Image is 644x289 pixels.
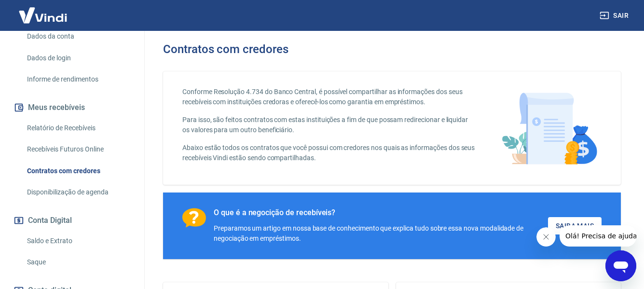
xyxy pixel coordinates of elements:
a: Saiba Mais [548,217,602,235]
iframe: Mensagem da empresa [560,225,636,247]
a: Contratos com credores [23,161,133,181]
a: Disponibilização de agenda [23,182,133,202]
p: Para isso, são feitos contratos com estas instituições a fim de que possam redirecionar e liquida... [182,115,476,135]
a: Saldo e Extrato [23,231,133,251]
a: Relatório de Recebíveis [23,118,133,138]
a: Recebíveis Futuros Online [23,139,133,159]
a: Dados da conta [23,27,133,46]
button: Conta Digital [12,210,133,231]
a: Dados de login [23,48,133,68]
button: Sair [598,7,632,25]
img: Ícone com um ponto de interrogação. [182,208,206,228]
h3: Contratos com credores [163,42,288,56]
a: Saque [23,252,133,272]
img: main-image.9f1869c469d712ad33ce.png [497,87,602,169]
div: O que é a negocição de recebíveis? [214,208,548,218]
span: Olá! Precisa de ajuda? [6,7,81,14]
iframe: Botão para abrir a janela de mensagens [605,250,636,281]
img: Vindi [12,0,74,30]
div: Preparamos um artigo em nossa base de conhecimento que explica tudo sobre essa nova modalidade de... [214,223,548,244]
button: Meus recebíveis [12,97,133,118]
iframe: Fechar mensagem [536,227,556,247]
p: Conforme Resolução 4.734 do Banco Central, é possível compartilhar as informações dos seus recebí... [182,87,476,107]
a: Informe de rendimentos [23,69,133,89]
p: Abaixo estão todos os contratos que você possui com credores nos quais as informações dos seus re... [182,143,476,163]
